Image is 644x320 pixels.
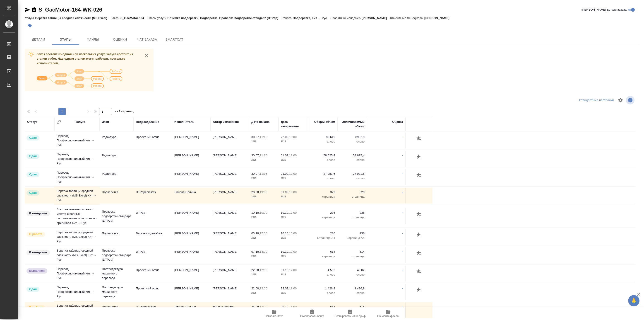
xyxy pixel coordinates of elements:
td: [PERSON_NAME] [172,208,211,224]
p: страница [340,254,365,259]
p: 329 [340,190,365,194]
p: страница [310,194,335,199]
p: 30.07, [251,135,260,139]
p: 614 [340,305,365,309]
span: Настроить таблицу [615,95,626,106]
p: слово [340,158,365,162]
p: Верстка таблицы средней сложности (MS Excel) [35,16,111,20]
p: слово [310,139,335,144]
p: 18:00 [289,135,297,139]
p: Выполнен [29,269,45,273]
p: 01.09, [281,190,289,194]
p: 09.10, [281,305,289,308]
p: 19:00 [289,190,297,194]
td: [PERSON_NAME] [172,247,211,263]
p: 30.07, [251,172,260,175]
td: [PERSON_NAME] [211,133,249,148]
p: 2025 [281,139,306,144]
p: Клиентские менеджеры [390,16,424,20]
p: 2025 [281,254,306,259]
p: Приемка подверстки, Подверстка, Проверка подверстки стандарт (DTPqa) [167,16,282,20]
td: Проектный офис [134,133,172,148]
p: 2025 [251,158,276,162]
td: Перевод Профессиональный Кит → Рус [54,264,100,283]
p: В ожидании [29,250,47,255]
td: [PERSON_NAME] [172,133,211,148]
p: 614 [310,250,335,254]
p: 236 [310,231,335,236]
p: В работе [29,232,42,236]
td: [PERSON_NAME] [211,208,249,224]
p: Заказ: [111,16,120,20]
p: 22.08, [251,268,260,272]
p: 614 [310,305,335,309]
p: 89 619 [340,135,365,139]
button: Добавить оценку [415,286,423,294]
p: 2025 [251,291,276,295]
p: 10:00 [289,232,297,235]
p: 2025 [281,215,306,220]
div: Этап [102,120,109,124]
p: Услуга [25,16,35,20]
td: Восстановление сложного макета с полным соответствием оформлению оригинала Кит → Рус [54,205,100,228]
p: 329 [310,190,335,194]
p: слово [340,291,365,295]
p: страница [310,254,335,259]
p: Подверстка [102,231,131,236]
p: 03.10, [251,232,260,235]
p: 27 081,6 [340,172,365,176]
div: Статус [27,120,37,124]
button: Добавить оценку [415,268,423,276]
div: Дата начала [251,120,269,124]
p: Страница А4 [340,236,365,240]
p: [PERSON_NAME] [424,16,453,20]
p: 236 [340,211,365,215]
span: Этапы [55,37,77,42]
p: 2025 [251,236,276,240]
p: 4 502 [340,268,365,272]
p: 58 625,4 [340,153,365,158]
p: Постредактура машинного перевода [102,267,131,280]
p: 07.10, [251,250,260,253]
p: 17:00 [260,232,267,235]
p: 18:00 [289,287,297,290]
td: Перевод Профессиональный Кит → Рус [54,131,100,150]
a: - [402,172,403,175]
p: 19:00 [260,190,267,194]
button: Скопировать ссылку [31,7,37,12]
div: Автор изменения [213,120,239,124]
p: 2025 [251,139,276,144]
p: слово [340,176,365,181]
td: Верстка таблицы средней сложности (MS Excel) Кит → Рус [54,301,100,319]
button: Добавить оценку [415,211,423,218]
span: SmartCat [163,37,185,42]
p: 17:00 [260,305,267,308]
p: В ожидании [29,211,47,216]
p: 22.08, [251,287,260,290]
button: Папка на Drive [255,307,293,320]
td: Перевод Профессиональный Кит → Рус [54,150,100,168]
td: [PERSON_NAME] [172,169,211,185]
td: [PERSON_NAME] [211,188,249,204]
button: Скопировать бриф [293,307,331,320]
p: страница [340,215,365,220]
p: 2025 [251,215,276,220]
p: [PERSON_NAME] [362,16,390,20]
td: [PERSON_NAME] [211,247,249,263]
p: 58 625,4 [310,153,335,158]
a: - [402,250,403,253]
button: Добавить тэг [25,21,35,31]
p: Редактура [102,153,131,158]
button: Добавить оценку [415,172,423,179]
p: 2025 [251,194,276,199]
td: Линова Полина [172,302,211,318]
a: - [402,268,403,272]
td: [PERSON_NAME] [172,284,211,300]
p: S_GacMotor-164 [120,16,148,20]
p: 12:00 [289,268,297,272]
button: 🙏 [628,295,639,306]
td: [PERSON_NAME] [211,284,249,300]
p: 236 [310,211,335,215]
span: 🙏 [630,296,638,305]
button: Обновить файлы [369,307,407,320]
